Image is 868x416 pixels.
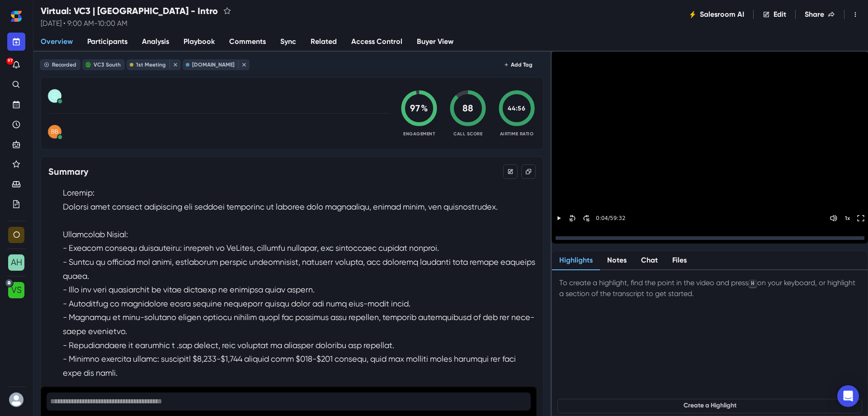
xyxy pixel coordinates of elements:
span: Participants [87,36,127,47]
h2: Virtual: VC3 | [GEOGRAPHIC_DATA] - Intro [41,5,218,16]
span: Analysis [142,36,169,47]
button: Create a Highlight [557,399,862,413]
button: Highlights [552,251,600,270]
div: VC3 South [8,282,24,298]
div: VC3 South [11,286,22,294]
a: Upcoming [7,96,25,114]
div: Organization [13,230,20,239]
div: 88 [449,101,487,115]
div: 44:56 [498,104,536,113]
p: 0:04 / 59:32 [594,214,626,222]
button: close [238,60,247,69]
button: Toggle Menu [846,5,864,24]
span: Buyer View [417,36,453,47]
button: Edit [755,5,793,24]
button: Files [665,251,694,270]
a: Waiting Room [7,176,25,194]
p: Airtime Ratio [500,131,534,138]
button: New meeting [7,33,25,51]
button: close [170,60,179,69]
div: VC3 South [85,62,91,67]
a: Related [303,33,344,52]
button: Chat [634,251,665,270]
button: Change speed [842,213,853,224]
button: Edit [503,164,518,179]
a: Recent [7,116,25,134]
div: VC3 South [94,62,121,68]
p: To create a highlight, find the point in the video and press on your keyboard, or highlight a sec... [559,277,860,299]
div: 15 [569,218,573,223]
p: Call Score [453,131,482,138]
a: Sync [273,33,303,52]
a: Access Control [344,33,410,52]
a: Search [7,76,25,94]
div: Open Intercom Messenger [837,385,859,407]
button: Play [665,120,755,138]
button: Add Tag [501,59,536,70]
button: favorite this meeting [222,5,232,16]
a: Your Plans [7,196,25,214]
button: Skip Back 30 Seconds [567,213,578,224]
a: Comments [222,33,273,52]
span: Overview [41,36,73,47]
p: 97 [8,59,13,63]
div: Ben Busching [51,129,58,135]
div: 1st Meeting [136,62,166,68]
h3: Summary [48,166,88,177]
button: Skip Forward 30 Seconds [580,213,591,224]
div: 97% [400,101,438,115]
p: Engagement [403,131,435,138]
p: [DATE] • 9:00 AM - 10:00 AM [41,18,232,29]
p: 1 x [845,215,850,221]
div: Caller [52,93,57,99]
kbd: H [748,280,757,288]
a: Favorites [7,156,25,174]
button: Notifications [7,56,25,74]
div: 15 [586,218,590,223]
button: Notes [600,251,634,270]
button: Copy Summary [521,164,536,179]
div: AE HQ [11,258,22,267]
a: Home [7,7,25,25]
button: Salesroom AI [682,5,751,24]
div: Recorded [52,62,76,68]
div: AE HQ [8,254,24,271]
button: Mute [828,213,839,224]
a: Bots [7,136,25,154]
div: [DOMAIN_NAME] [192,62,235,68]
button: Toggle FullScreen [855,213,866,224]
button: Play [553,213,564,224]
span: Playbook [184,36,215,47]
button: User menu [7,391,26,409]
div: Organization [8,227,24,243]
button: Share [797,5,842,24]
